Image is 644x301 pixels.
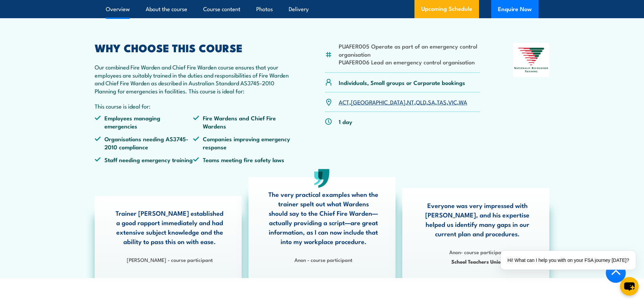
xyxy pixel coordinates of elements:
p: This course is ideal for: [95,102,292,110]
span: School Teachers Union [422,258,532,265]
li: Fire Wardens and Chief Fire Wardens [193,114,292,130]
button: chat-button [620,277,639,296]
li: Organisations needing AS3745-2010 compliance [95,135,193,151]
p: Everyone was very impressed with [PERSON_NAME], and his expertise helped us identify many gaps in... [422,201,532,238]
p: Individuals, Small groups or Corporate bookings [339,79,465,86]
li: Teams meeting fire safety laws [193,156,292,163]
p: The very practical examples when the trainer spelt out what Wardens should say to the Chief Fire ... [268,189,379,246]
li: PUAFER005 Operate as part of an emergency control organisation [339,42,480,58]
p: , , , , , , , [339,98,467,106]
li: Companies improving emergency response [193,135,292,151]
li: Staff needing emergency training [95,156,193,163]
strong: [PERSON_NAME] - course participant [127,256,213,263]
a: QLD [416,98,426,106]
p: Our combined Fire Warden and Chief Fire Warden course ensures that your employees are suitably tr... [95,63,292,95]
a: SA [428,98,435,106]
img: Nationally Recognised Training logo. [513,43,550,77]
a: ACT [339,98,349,106]
li: Employees managing emergencies [95,114,193,130]
p: Trainer [PERSON_NAME] established a good rapport immediately and had extensive subject knowledge ... [115,208,225,246]
div: Hi! What can I help you with on your FSA journey [DATE]? [501,251,636,270]
a: TAS [437,98,447,106]
a: VIC [448,98,457,106]
a: NT [407,98,414,106]
strong: Anon- course participant [449,248,506,255]
a: WA [459,98,467,106]
a: [GEOGRAPHIC_DATA] [351,98,405,106]
h2: WHY CHOOSE THIS COURSE [95,43,292,52]
p: 1 day [339,118,352,125]
strong: Anon - course participant [294,256,352,263]
li: PUAFER006 Lead an emergency control organisation [339,58,480,66]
